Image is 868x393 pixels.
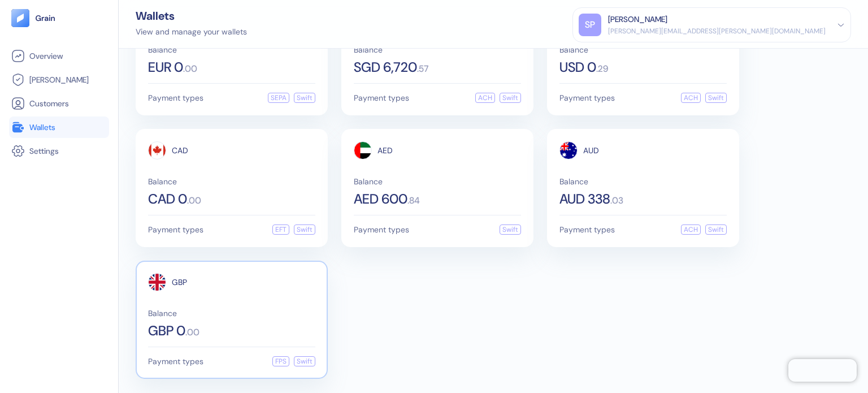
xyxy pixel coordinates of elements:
div: View and manage your wallets [136,26,247,38]
span: . 57 [417,64,428,74]
img: logo [35,14,56,22]
span: Overview [29,50,63,62]
span: Payment types [148,226,203,234]
iframe: Chatra live chat [788,359,857,382]
div: [PERSON_NAME][EMAIL_ADDRESS][PERSON_NAME][DOMAIN_NAME] [608,26,826,36]
a: Wallets [11,120,107,134]
span: Payment types [148,94,203,102]
div: [PERSON_NAME] [608,14,667,25]
span: Payment types [148,357,203,365]
span: USD 0 [559,61,596,74]
span: Payment types [559,226,615,234]
span: Balance [148,309,315,317]
div: Swift [705,224,727,235]
span: Balance [148,178,315,185]
span: Balance [559,178,727,185]
span: Balance [148,46,315,54]
div: ACH [681,224,701,235]
div: EFT [272,224,289,235]
div: SP [579,14,601,36]
span: AUD [583,146,599,154]
span: GBP [172,278,187,286]
div: SEPA [268,93,289,103]
span: . 00 [187,196,201,205]
div: Swift [705,93,727,103]
span: EUR 0 [148,61,183,74]
div: Swift [294,356,315,366]
a: Customers [11,97,107,110]
div: Swift [294,93,315,103]
div: Swift [500,93,521,103]
div: Swift [294,224,315,235]
span: Balance [354,178,521,185]
span: . 29 [596,64,608,74]
span: . 00 [183,64,197,74]
span: . 03 [610,196,623,205]
span: Settings [29,145,59,157]
div: ACH [681,93,701,103]
div: Swift [500,224,521,235]
span: Payment types [354,94,409,102]
span: . 00 [185,328,199,337]
img: logo-tablet-V2.svg [11,9,29,27]
span: AED [377,146,393,154]
span: . 84 [407,196,420,205]
span: Balance [354,46,521,54]
span: AED 600 [354,192,407,206]
div: FPS [272,356,289,366]
span: Payment types [354,226,409,234]
span: Wallets [29,122,55,133]
div: Wallets [136,10,247,21]
span: GBP 0 [148,324,185,338]
a: Settings [11,144,107,158]
span: [PERSON_NAME] [29,74,89,85]
span: Customers [29,98,69,109]
span: AUD 338 [559,192,610,206]
a: [PERSON_NAME] [11,73,107,87]
a: Overview [11,49,107,63]
span: CAD [172,146,188,154]
span: Payment types [559,94,615,102]
div: ACH [475,93,495,103]
span: SGD 6,720 [354,61,417,74]
span: Balance [559,46,727,54]
span: CAD 0 [148,192,187,206]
